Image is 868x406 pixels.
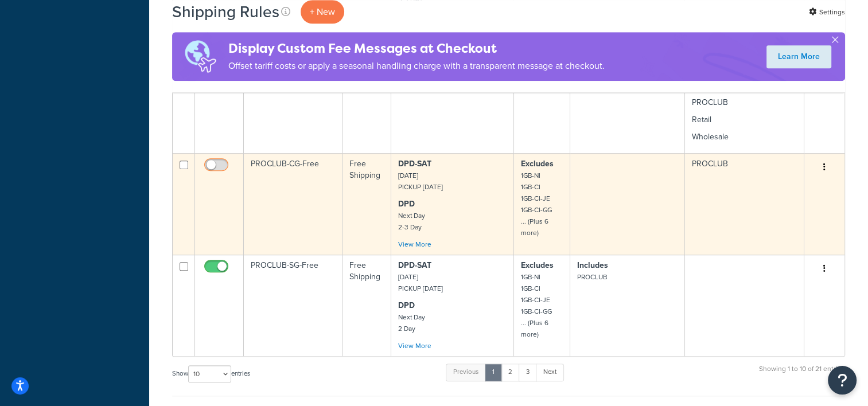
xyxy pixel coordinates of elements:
[172,1,279,23] h1: Shipping Rules
[398,341,431,351] a: View More
[692,114,797,126] p: Retail
[398,259,431,271] strong: DPD-SAT
[398,299,415,311] strong: DPD
[398,210,425,232] small: Next Day 2-3 Day
[398,158,431,170] strong: DPD-SAT
[577,272,607,282] small: PROCLUB
[342,40,391,153] td: Hide Methods
[244,40,342,153] td: HIDE-STAFF
[521,158,554,170] strong: Excludes
[501,364,520,381] a: 2
[759,362,845,387] div: Showing 1 to 10 of 21 entries
[692,131,797,143] p: Wholesale
[172,365,250,382] label: Show entries
[521,259,554,271] strong: Excludes
[228,39,605,58] h4: Display Custom Fee Messages at Checkout
[766,45,831,68] a: Learn More
[446,364,486,381] a: Previous
[398,312,425,334] small: Next Day 2 Day
[828,366,857,395] button: Open Resource Center
[172,32,228,81] img: duties-banner-06bc72dcb5fe05cb3f9472aba00be2ae8eb53ab6f0d8bb03d382ba314ac3c341.png
[577,259,608,271] strong: Includes
[692,97,797,108] p: PROCLUB
[536,364,564,381] a: Next
[519,364,537,381] a: 3
[398,239,431,249] a: View More
[244,255,342,356] td: PROCLUB-SG-Free
[685,40,804,153] td: General
[398,272,443,294] small: [DATE] PICKUP [DATE]
[188,365,231,382] select: Showentries
[398,170,443,192] small: [DATE] PICKUP [DATE]
[521,170,552,238] small: 1GB-NI 1GB-CI 1GB-CI-JE 1GB-CI-GG ... (Plus 6 more)
[398,198,415,210] strong: DPD
[809,4,845,20] a: Settings
[485,364,502,381] a: 1
[228,58,605,74] p: Offset tariff costs or apply a seasonal handling charge with a transparent message at checkout.
[685,153,804,255] td: PROCLUB
[342,153,391,255] td: Free Shipping
[342,255,391,356] td: Free Shipping
[244,153,342,255] td: PROCLUB-CG-Free
[521,272,552,339] small: 1GB-NI 1GB-CI 1GB-CI-JE 1GB-CI-GG ... (Plus 6 more)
